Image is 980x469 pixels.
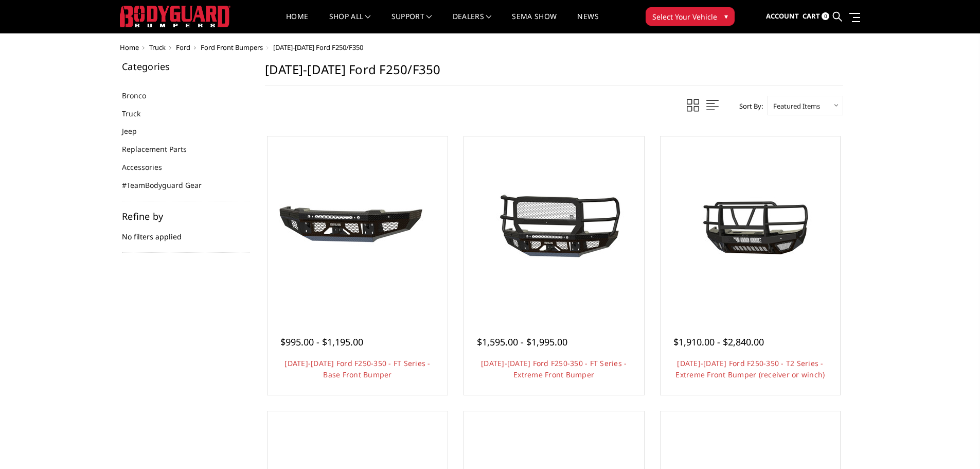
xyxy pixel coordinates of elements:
[120,43,139,52] a: Home
[273,43,363,52] span: [DATE]-[DATE] Ford F250/F350
[673,336,764,348] span: $1,910.00 - $2,840.00
[481,358,627,379] a: [DATE]-[DATE] Ford F250-350 - FT Series - Extreme Front Bumper
[477,336,567,348] span: $1,595.00 - $1,995.00
[286,13,308,33] a: Home
[122,90,159,101] a: Bronco
[675,358,825,379] a: [DATE]-[DATE] Ford F250-350 - T2 Series - Extreme Front Bumper (receiver or winch)
[663,139,838,314] a: 2023-2025 Ford F250-350 - T2 Series - Extreme Front Bumper (receiver or winch) 2023-2025 Ford F25...
[122,108,153,119] a: Truck
[201,43,263,52] a: Ford Front Bumpers
[577,13,598,33] a: News
[512,13,557,33] a: SEMA Show
[122,180,215,190] a: #TeamBodyguard Gear
[391,13,432,33] a: Support
[270,139,445,314] a: 2023-2025 Ford F250-350 - FT Series - Base Front Bumper
[284,358,430,379] a: [DATE]-[DATE] Ford F250-350 - FT Series - Base Front Bumper
[803,11,820,21] span: Cart
[122,212,250,253] div: No filters applied
[646,7,735,26] button: Select Your Vehicle
[122,144,200,154] a: Replacement Parts
[280,336,363,348] span: $995.00 - $1,195.00
[724,11,728,22] span: ▾
[453,13,492,33] a: Dealers
[329,13,371,33] a: shop all
[122,126,150,136] a: Jeep
[668,180,832,272] img: 2023-2025 Ford F250-350 - T2 Series - Extreme Front Bumper (receiver or winch)
[122,162,175,172] a: Accessories
[467,139,642,314] a: 2023-2025 Ford F250-350 - FT Series - Extreme Front Bumper 2023-2025 Ford F250-350 - FT Series - ...
[652,11,717,22] span: Select Your Vehicle
[120,6,230,27] img: BODYGUARD BUMPERS
[734,98,763,114] label: Sort By:
[122,62,250,71] h5: Categories
[803,3,829,30] a: Cart 0
[766,3,799,30] a: Account
[766,11,799,21] span: Account
[265,62,843,85] h1: [DATE]-[DATE] Ford F250/F350
[176,43,190,52] a: Ford
[149,43,166,52] a: Truck
[822,12,829,20] span: 0
[275,188,440,265] img: 2023-2025 Ford F250-350 - FT Series - Base Front Bumper
[122,212,250,221] h5: Refine by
